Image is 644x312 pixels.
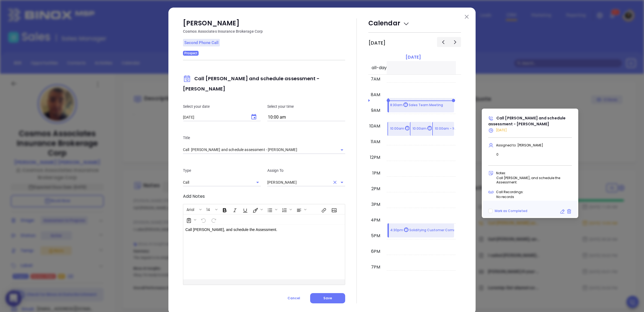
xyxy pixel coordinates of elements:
[230,205,239,214] span: Italic
[338,146,346,154] button: Open
[279,205,293,214] span: Insert Ordered List
[204,205,214,214] button: 14
[323,296,332,300] span: Save
[198,215,208,224] span: Undo
[404,53,422,61] a: [DATE]
[204,207,213,211] span: 14
[368,40,386,46] h2: [DATE]
[371,65,387,71] span: all-day
[370,217,381,223] div: 4pm
[449,37,461,47] button: Next day
[183,115,245,120] input: MM/DD/YYYY
[183,18,345,28] p: [PERSON_NAME]
[185,227,331,233] p: Call [PERSON_NAME], and schedule the Assessment.
[184,205,198,214] button: Arial
[496,128,507,132] span: [DATE]
[250,205,264,214] span: Fill color or set the text color
[437,37,449,47] button: Previous day
[208,215,218,224] span: Redo
[183,39,220,46] p: Second Phone Call
[183,215,198,224] span: Surveys
[465,15,469,19] img: close modal
[183,28,345,35] p: Cosmos Associates Insurance Brokerage Corp
[247,110,260,123] button: Choose date, selected date is Aug 18, 2025
[413,126,505,132] p: 10:00am Motiva Networks/Login and [PERSON_NAME]
[435,126,581,132] p: 10:00am - 10:15am Call [PERSON_NAME] and schedule assessment - [PERSON_NAME]
[331,179,339,186] button: Clear
[370,233,381,239] div: 5pm
[183,103,261,109] p: Select your date
[488,115,566,127] span: Call [PERSON_NAME] and schedule assessment - [PERSON_NAME]
[184,207,197,211] span: Arial
[294,205,308,214] span: Align
[318,205,328,214] span: Insert link
[390,102,443,108] p: 8:30am Sales Team Meeting
[371,170,381,176] div: 1pm
[495,209,527,213] span: Mark as Completed
[370,107,381,114] div: 9am
[370,248,381,255] div: 6pm
[390,126,466,132] p: 10:00am Motiva Networks/Licenses Review
[496,152,572,157] p: 0
[278,293,310,303] button: Cancel
[370,186,381,192] div: 2pm
[496,171,506,175] span: Notes:
[219,205,229,214] span: Bold
[267,167,345,173] p: Assign To
[203,205,219,214] span: Font size
[368,19,410,28] span: Calendar
[370,264,381,270] div: 7pm
[183,193,345,200] p: Add Notes
[370,280,381,286] div: 8pm
[496,190,524,194] span: Call Recordings:
[183,75,320,92] span: Call [PERSON_NAME] and schedule assessment - [PERSON_NAME]
[183,167,261,173] p: Type
[338,179,346,186] button: Open
[288,296,300,300] span: Cancel
[329,205,338,214] span: Insert Image
[496,195,572,199] p: No records
[370,139,381,145] div: 11am
[184,50,197,56] span: Prospect
[265,205,279,214] span: Insert Unordered List
[370,76,381,82] div: 7am
[369,154,381,161] div: 12pm
[183,135,345,141] p: Title
[370,92,381,98] div: 8am
[496,143,543,147] span: Assigned to: [PERSON_NAME]
[267,103,345,109] p: Select your time
[310,293,345,303] button: Save
[368,123,381,129] div: 10am
[240,205,250,214] span: Underline
[370,201,381,208] div: 3pm
[390,227,485,233] p: 4:30pm Solidifying Customer Communication Efforts
[254,179,261,186] button: Open
[496,176,572,184] p: Call [PERSON_NAME], and schedule the Assessment.
[183,205,203,214] span: Font family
